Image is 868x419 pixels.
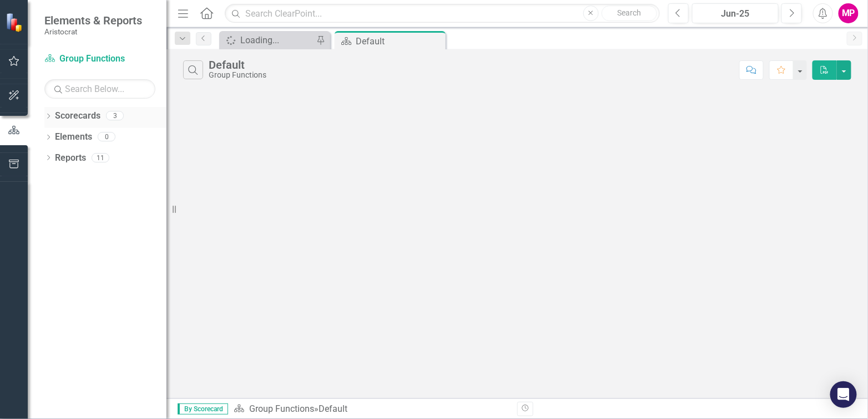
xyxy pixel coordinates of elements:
a: Scorecards [55,110,100,122]
span: By Scorecard [178,403,228,415]
button: Jun-25 [692,3,779,23]
a: Group Functions [44,53,155,65]
div: 0 [98,132,115,142]
div: Default [209,59,266,71]
div: » [234,403,509,416]
a: Loading... [222,33,314,47]
a: Reports [55,152,86,165]
div: Open Intercom Messenger [830,381,857,408]
input: Search ClearPoint... [225,4,660,23]
div: Default [319,403,347,414]
div: 11 [92,153,109,162]
div: 3 [106,111,124,121]
div: Group Functions [209,71,266,79]
div: Loading... [240,33,314,47]
span: Search [617,8,641,17]
input: Search Below... [44,79,155,99]
div: Jun-25 [696,7,775,21]
button: MP [839,3,859,23]
button: Search [602,6,657,21]
img: ClearPoint Strategy [6,13,25,32]
span: Elements & Reports [44,14,142,27]
small: Aristocrat [44,27,142,36]
a: Elements [55,131,92,144]
div: Default [356,34,443,48]
a: Group Functions [249,403,314,414]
